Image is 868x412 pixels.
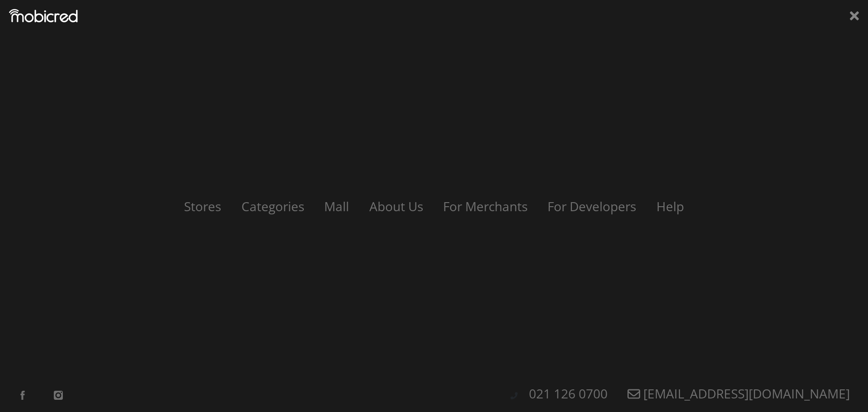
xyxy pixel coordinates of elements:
[360,198,432,215] a: About Us
[315,198,358,215] a: Mall
[538,198,645,215] a: For Developers
[618,385,859,402] a: [EMAIL_ADDRESS][DOMAIN_NAME]
[520,385,617,402] a: 021 126 0700
[647,198,693,215] a: Help
[434,198,537,215] a: For Merchants
[9,9,78,23] img: Mobicred
[175,198,230,215] a: Stores
[232,198,313,215] a: Categories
